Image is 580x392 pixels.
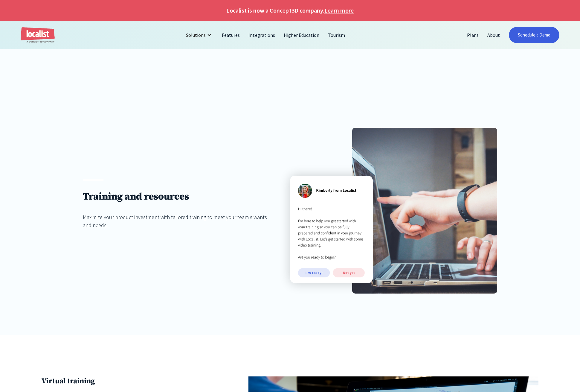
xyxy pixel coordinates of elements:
a: Integrations [244,28,279,42]
h3: Virtual training [42,376,187,386]
a: home [21,27,55,43]
div: Solutions [181,28,218,42]
a: Schedule a Demo [509,27,559,43]
a: Tourism [324,28,349,42]
div: Maximize your product investment with tailored training to meet your team's wants and needs. [83,213,269,229]
a: Features [218,28,244,42]
div: Solutions [186,31,206,39]
a: About [483,28,504,42]
h1: Training and resources [83,191,269,203]
a: Higher Education [280,28,324,42]
a: Learn more [324,6,354,15]
a: Plans [463,28,483,42]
